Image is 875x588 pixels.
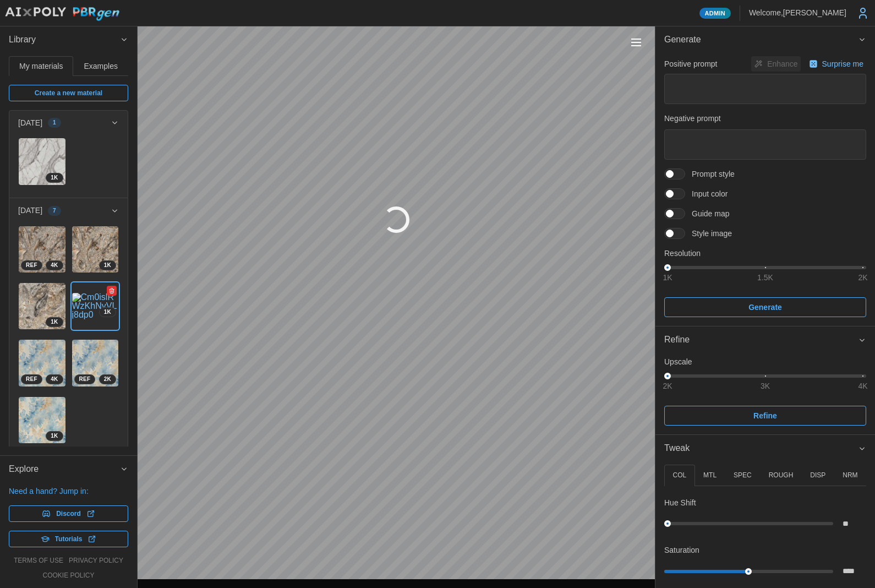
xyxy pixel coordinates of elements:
[664,58,717,69] p: Positive prompt
[672,471,686,480] p: COL
[51,375,58,384] span: 4 K
[655,435,875,462] button: Tweak
[9,505,128,522] a: Discord
[655,26,875,53] button: Generate
[19,226,65,273] img: X6JGLf9RhmkUuKsqbrwW
[51,432,58,440] span: 1 K
[664,545,699,556] p: Saturation
[72,226,119,274] a: AwAGGPbGqnPQMwD7Y0Dc1K
[822,58,866,69] p: Surprise me
[104,261,111,270] span: 1 K
[26,375,37,384] span: REF
[664,356,866,367] p: Upscale
[104,375,111,384] span: 2 K
[685,208,729,219] span: Guide map
[705,8,725,18] span: Admin
[19,340,65,386] img: gPaVwnmjBYiO0FZjrBhD
[664,406,866,426] button: Refine
[19,62,63,70] span: My materials
[685,168,735,179] span: Prompt style
[810,471,825,480] p: DISP
[69,556,123,565] a: privacy policy
[72,293,119,319] img: Cm0islRWzKhNyVLj8dp0
[664,435,858,462] span: Tweak
[685,188,728,199] span: Input color
[18,226,66,274] a: X6JGLf9RhmkUuKsqbrwW4KREF
[749,7,846,18] p: Welcome, [PERSON_NAME]
[72,226,119,273] img: AwAGGPbGqnPQMwD7Y0Dc
[664,26,858,53] span: Generate
[51,173,58,182] span: 1 K
[19,138,65,185] img: bfvuGR63R6gz9J7LGoPh
[72,340,119,386] img: rnXIFEEA1OvcQPrDGUrB
[628,35,644,50] button: Toggle viewport controls
[9,486,128,497] p: Need a hand? Jump in:
[35,85,102,101] span: Create a new material
[53,206,56,215] span: 7
[14,556,63,565] a: terms of use
[664,297,866,317] button: Generate
[26,261,37,270] span: REF
[806,56,866,72] button: Surprise me
[18,117,42,128] p: [DATE]
[42,571,94,580] a: cookie policy
[769,471,794,480] p: ROUGH
[53,118,56,127] span: 1
[751,56,800,72] button: Enhance
[9,26,120,53] span: Library
[79,375,91,384] span: REF
[9,456,120,483] span: Explore
[734,471,752,480] p: SPEC
[664,113,866,124] p: Negative prompt
[72,282,119,330] a: Cm0islRWzKhNyVLj8dp01K
[72,339,119,387] a: rnXIFEEA1OvcQPrDGUrB2KREF
[753,406,777,425] span: Refine
[655,326,875,353] button: Refine
[18,282,66,330] a: EuhqecimirXSJISmmvsR1K
[51,261,58,270] span: 4 K
[9,223,128,456] div: [DATE]7
[703,471,717,480] p: MTL
[9,135,128,198] div: [DATE]1
[9,85,128,101] a: Create a new material
[18,205,42,216] p: [DATE]
[767,58,800,69] p: Enhance
[664,333,858,347] div: Refine
[51,318,58,326] span: 1 K
[748,298,782,317] span: Generate
[56,506,81,521] span: Discord
[655,53,875,326] div: Generate
[18,138,66,186] a: bfvuGR63R6gz9J7LGoPh1K
[9,111,128,135] button: [DATE]1
[843,471,857,480] p: NRM
[19,283,65,330] img: EuhqecimirXSJISmmvsR
[4,7,120,21] img: AIxPoly PBRgen
[55,531,83,547] span: Tutorials
[18,339,66,387] a: gPaVwnmjBYiO0FZjrBhD4KREF
[19,397,65,444] img: K230wlA7a0HMAIeSlrPZ
[664,248,866,259] p: Resolution
[104,308,111,317] span: 1 K
[84,62,118,70] span: Examples
[664,497,696,508] p: Hue Shift
[9,531,128,547] a: Tutorials
[18,396,66,444] a: K230wlA7a0HMAIeSlrPZ1K
[9,198,128,222] button: [DATE]7
[685,228,732,239] span: Style image
[655,353,875,434] div: Refine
